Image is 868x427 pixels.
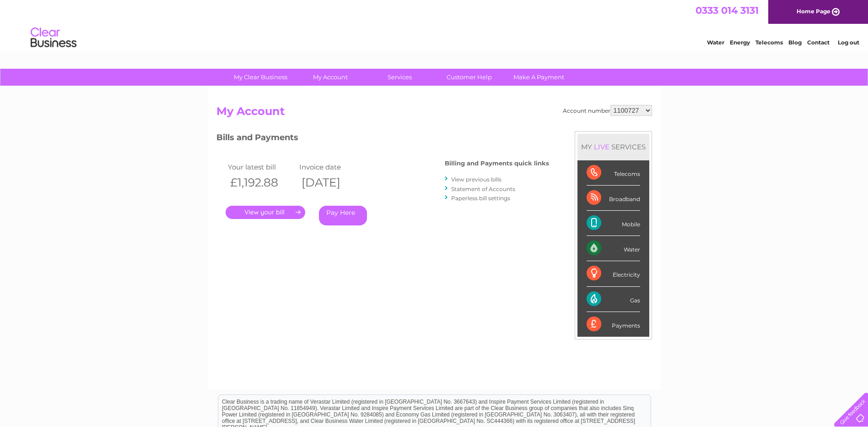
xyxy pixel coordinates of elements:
[30,24,77,52] img: logo.png
[587,312,640,337] div: Payments
[362,69,437,86] a: Services
[587,211,640,236] div: Mobile
[292,69,368,86] a: My Account
[577,134,649,160] div: MY SERVICES
[451,176,501,183] a: View previous bills
[587,287,640,312] div: Gas
[695,5,759,16] a: 0333 014 3131
[216,131,549,147] h3: Bills and Payments
[592,142,611,151] div: LIVE
[297,161,368,173] td: Invoice date
[445,160,549,167] h4: Billing and Payments quick links
[501,69,577,86] a: Make A Payment
[587,236,640,261] div: Water
[226,206,305,219] a: .
[297,173,368,192] th: [DATE]
[587,261,640,286] div: Electricity
[563,105,652,116] div: Account number
[216,105,652,122] h2: My Account
[587,160,640,186] div: Telecoms
[431,69,507,86] a: Customer Help
[807,39,830,46] a: Contact
[838,39,859,46] a: Log out
[587,186,640,211] div: Broadband
[451,186,515,192] a: Statement of Accounts
[226,161,297,173] td: Your latest bill
[707,39,724,46] a: Water
[788,39,802,46] a: Blog
[226,173,297,192] th: £1,192.88
[755,39,783,46] a: Telecoms
[218,5,651,44] div: Clear Business is a trading name of Verastar Limited (registered in [GEOGRAPHIC_DATA] No. 3667643...
[451,195,510,202] a: Paperless bill settings
[319,206,367,225] a: Pay Here
[223,69,298,86] a: My Clear Business
[730,39,750,46] a: Energy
